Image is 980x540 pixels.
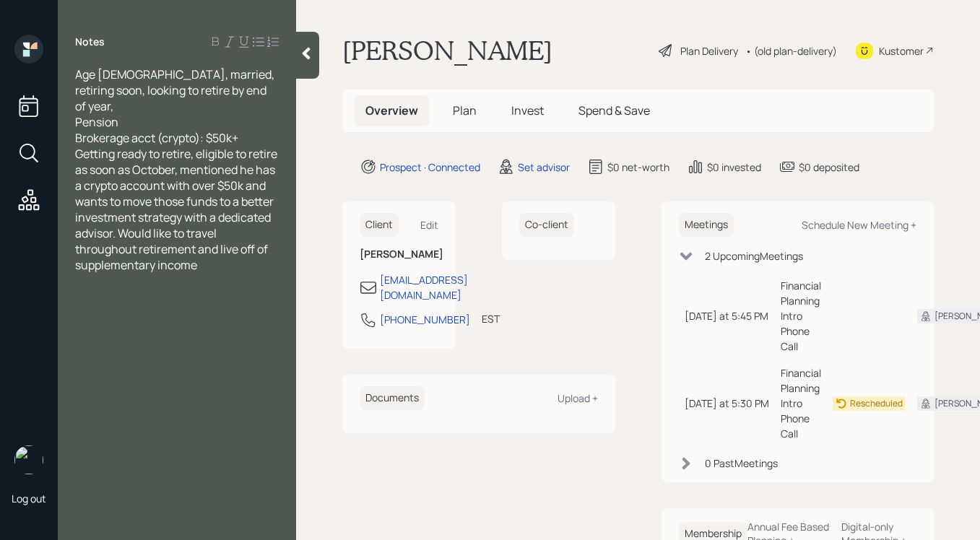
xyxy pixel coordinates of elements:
[850,397,903,410] div: Rescheduled
[685,308,769,323] div: [DATE] at 5:45 PM
[380,312,470,327] div: [PHONE_NUMBER]
[705,456,778,471] div: 0 Past Meeting s
[745,43,837,58] div: • (old plan-delivery)
[578,103,650,118] span: Spend & Save
[685,396,769,411] div: [DATE] at 5:30 PM
[558,391,598,405] div: Upload +
[380,272,468,302] div: [EMAIL_ADDRESS][DOMAIN_NAME]
[12,492,46,505] div: Log out
[607,160,669,175] div: $0 net-worth
[75,130,238,146] span: Brokerage acct (crypto): $50k+
[799,160,859,175] div: $0 deposited
[781,278,821,354] div: Financial Planning Intro Phone Call
[518,160,570,175] div: Set advisor
[453,103,477,118] span: Plan
[680,43,738,58] div: Plan Delivery
[360,248,438,261] h6: [PERSON_NAME]
[802,218,916,232] div: Schedule New Meeting +
[482,311,500,326] div: EST
[75,146,279,273] span: Getting ready to retire, eligible to retire as soon as October, mentioned he has a crypto account...
[342,35,552,66] h1: [PERSON_NAME]
[360,386,425,410] h6: Documents
[781,365,821,441] div: Financial Planning Intro Phone Call
[75,35,105,49] label: Notes
[75,114,118,130] span: Pension
[420,218,438,232] div: Edit
[679,213,734,237] h6: Meetings
[511,103,544,118] span: Invest
[519,213,574,237] h6: Co-client
[380,160,480,175] div: Prospect · Connected
[707,160,761,175] div: $0 invested
[879,43,924,58] div: Kustomer
[360,213,399,237] h6: Client
[14,445,43,474] img: retirable_logo.png
[75,66,277,114] span: Age [DEMOGRAPHIC_DATA], married, retiring soon, looking to retire by end of year,
[705,248,803,264] div: 2 Upcoming Meeting s
[365,103,418,118] span: Overview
